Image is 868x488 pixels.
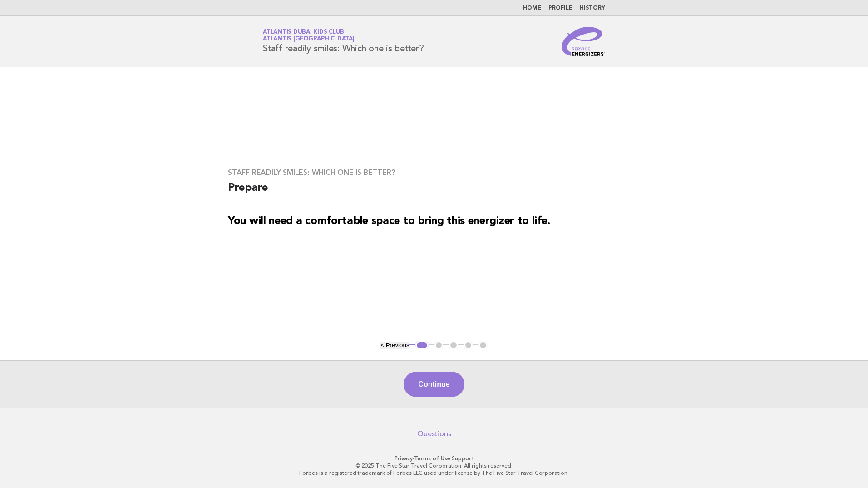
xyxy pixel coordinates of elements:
[263,29,355,42] a: Atlantis Dubai Kids ClubAtlantis [GEOGRAPHIC_DATA]
[263,30,424,53] h1: Staff readily smiles: Which one is better?
[228,181,640,203] h2: Prepare
[415,341,429,350] button: 1
[156,455,712,462] p: · ·
[562,27,605,56] img: Service Energizers
[414,455,450,462] a: Terms of Use
[395,455,413,462] a: Privacy
[417,429,451,438] a: Questions
[548,5,572,11] a: Profile
[404,372,464,397] button: Continue
[228,216,550,227] strong: You will need a comfortable space to bring this energizer to life.
[452,455,474,462] a: Support
[380,342,409,349] button: < Previous
[263,36,355,42] span: Atlantis [GEOGRAPHIC_DATA]
[156,469,712,477] p: Forbes is a registered trademark of Forbes LLC used under license by The Five Star Travel Corpora...
[228,168,640,177] h3: Staff readily smiles: Which one is better?
[156,462,712,469] p: © 2025 The Five Star Travel Corporation. All rights reserved.
[580,5,605,11] a: History
[523,5,541,11] a: Home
